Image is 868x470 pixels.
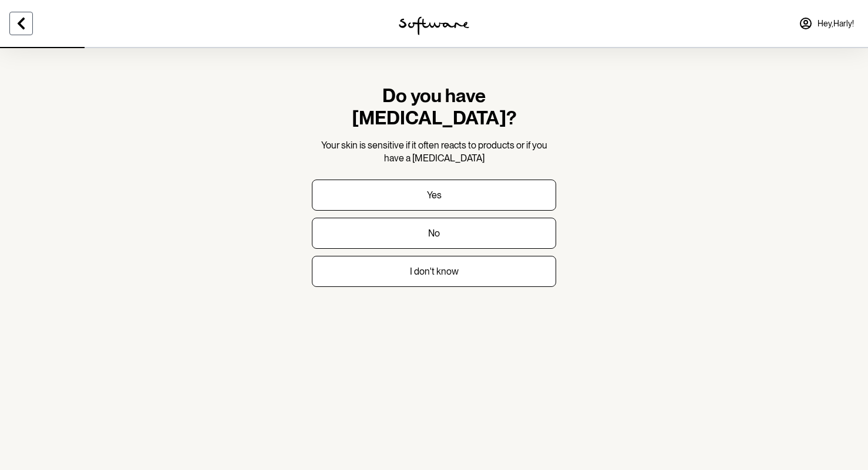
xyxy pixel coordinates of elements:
img: software logo [399,16,469,35]
span: Hey, Harly ! [817,19,854,29]
button: I don't know [312,256,556,287]
p: I don't know [410,266,459,277]
button: Yes [312,180,556,211]
a: Hey,Harly! [792,9,861,38]
h1: Do you have [MEDICAL_DATA]? [312,84,556,130]
button: No [312,218,556,249]
p: No [428,228,440,239]
span: Your skin is sensitive if it often reacts to products or if you have a [MEDICAL_DATA] [321,140,547,164]
p: Yes [427,190,442,201]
